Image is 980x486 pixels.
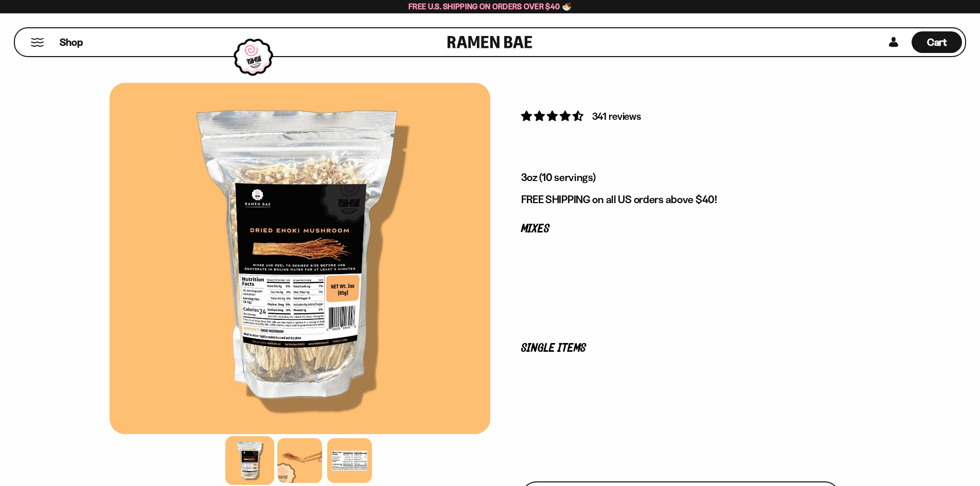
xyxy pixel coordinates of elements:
button: Mobile Menu Trigger [30,38,44,47]
span: Free U.S. Shipping on Orders over $40 🍜 [408,2,572,11]
p: Mixes [521,224,840,234]
div: Cart [912,28,962,56]
a: Shop [60,31,83,53]
span: Shop [60,35,83,49]
span: 341 reviews [592,110,641,122]
span: Cart [927,36,947,48]
span: 4.53 stars [521,110,585,122]
p: FREE SHIPPING on all US orders above $40! [521,193,840,206]
p: Single Items [521,344,840,353]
